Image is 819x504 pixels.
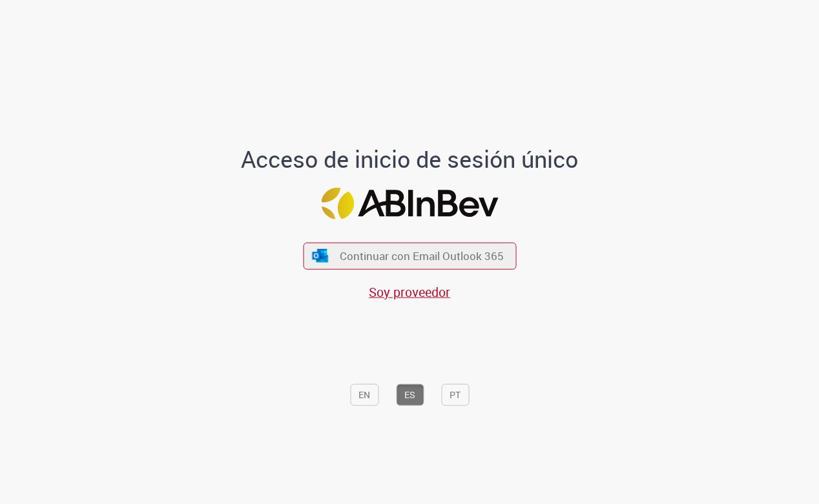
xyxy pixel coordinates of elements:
[321,187,498,219] img: Logo ABInBev
[369,283,450,300] a: Soy proveedor
[441,383,469,405] button: PT
[303,243,516,269] button: ícone Azure/Microsoft 360 Continuar con Email Outlook 365
[396,383,424,405] button: ES
[231,146,589,172] h1: Acceso de inicio de sesión único
[350,383,378,405] button: EN
[340,248,504,263] span: Continuar con Email Outlook 365
[311,248,329,262] img: ícone Azure/Microsoft 360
